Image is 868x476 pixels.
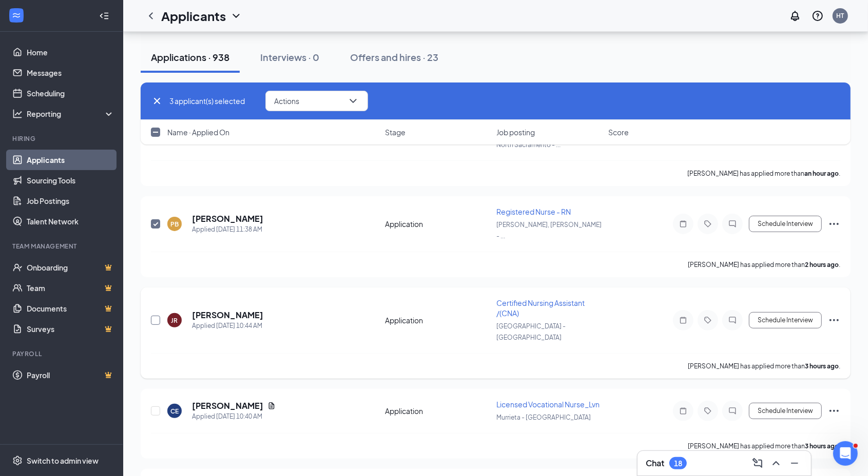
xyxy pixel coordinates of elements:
button: Minimize [786,455,803,471]
div: Application [385,406,491,416]
a: Messages [27,63,114,83]
div: Payroll [12,349,112,358]
h5: [PERSON_NAME] [192,400,263,411]
a: Scheduling [27,83,114,104]
span: 3 applicant(s) selected [169,95,245,107]
div: Reporting [27,109,115,119]
svg: ComposeMessage [751,457,764,469]
span: Job posting [496,127,535,137]
a: SurveysCrown [27,319,114,339]
svg: ChevronDown [230,10,242,22]
svg: Ellipses [828,314,840,326]
svg: Notifications [789,10,801,22]
svg: Analysis [12,109,23,119]
p: [PERSON_NAME] has applied more than . [688,260,840,269]
svg: Settings [12,456,23,466]
svg: Document [267,402,276,410]
div: Hiring [12,134,112,143]
a: TeamCrown [27,278,114,298]
span: [PERSON_NAME], [PERSON_NAME] - ... [496,221,602,240]
svg: Tag [702,220,714,228]
svg: Ellipses [828,405,840,417]
svg: Tag [702,407,714,415]
button: ChevronUp [768,455,784,471]
p: [PERSON_NAME] has applied more than . [688,362,840,370]
div: Applications · 938 [151,51,229,64]
b: 3 hours ago [805,362,839,370]
svg: ChevronLeft [145,10,157,22]
a: Sourcing Tools [27,170,114,191]
span: [GEOGRAPHIC_DATA] - [GEOGRAPHIC_DATA] [496,322,566,341]
span: Murrieta - [GEOGRAPHIC_DATA] [496,413,591,421]
div: Applied [DATE] 10:44 AM [192,321,263,331]
span: Licensed Vocational Nurse_Lvn [496,400,600,409]
span: Registered Nurse - RN [496,207,571,216]
div: Interviews · 0 [260,51,319,64]
span: Certified Nursing Assistant /(CNA) [496,298,585,318]
b: 3 hours ago [805,442,839,450]
div: Application [385,315,491,325]
button: Schedule Interview [749,403,822,419]
div: JR [171,316,178,325]
a: Talent Network [27,211,114,232]
h5: [PERSON_NAME] [192,213,263,224]
p: [PERSON_NAME] has applied more than . [687,169,840,178]
span: Score [608,127,629,137]
div: Switch to admin view [27,456,99,466]
svg: ChatInactive [726,316,739,324]
div: Applied [DATE] 10:40 AM [192,411,276,422]
svg: Collapse [99,11,109,21]
div: PB [170,220,179,229]
span: Name · Applied On [167,127,229,137]
a: Applicants [27,150,114,170]
svg: Ellipses [828,218,840,230]
svg: ChatInactive [726,407,739,415]
a: OnboardingCrown [27,257,114,278]
span: Stage [385,127,406,137]
svg: ChatInactive [726,220,739,228]
b: an hour ago [804,170,839,177]
div: Team Management [12,242,112,251]
div: Application [385,219,491,229]
h3: Chat [646,458,664,469]
svg: Note [677,316,689,324]
span: Actions [274,97,299,105]
a: PayrollCrown [27,365,114,385]
button: Schedule Interview [749,216,822,232]
svg: Tag [702,316,714,324]
div: HT [837,11,844,20]
div: Applied [DATE] 11:38 AM [192,224,263,235]
svg: ChevronDown [347,95,359,107]
p: [PERSON_NAME] has applied more than . [688,442,840,450]
svg: Minimize [788,457,801,469]
svg: Note [677,220,689,228]
div: CE [170,407,179,416]
svg: Cross [151,95,163,107]
a: DocumentsCrown [27,298,114,319]
button: Schedule Interview [749,312,822,328]
a: Home [27,42,114,63]
svg: Note [677,407,689,415]
svg: QuestionInfo [812,10,824,22]
svg: WorkstreamLogo [11,10,22,20]
b: 2 hours ago [805,261,839,268]
a: Job Postings [27,191,114,211]
button: ComposeMessage [749,455,766,471]
h5: [PERSON_NAME] [192,309,263,321]
svg: ChevronUp [770,457,782,469]
button: ActionsChevronDown [265,91,368,111]
iframe: Intercom live chat [833,441,858,466]
div: Offers and hires · 23 [350,51,438,64]
div: 18 [674,459,682,468]
h1: Applicants [161,7,226,25]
